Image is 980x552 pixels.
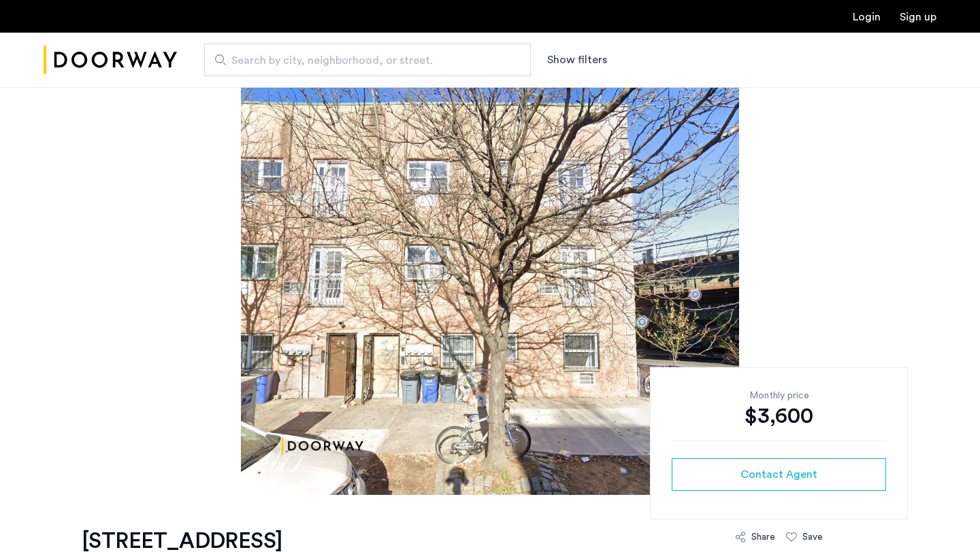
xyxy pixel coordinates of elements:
a: Login [853,12,881,22]
a: Registration [900,12,936,22]
button: button [672,458,886,491]
input: Apartment Search [204,44,531,76]
div: $3,600 [672,402,886,430]
button: Show or hide filters [547,52,607,68]
div: Share [751,530,775,544]
span: Search by city, neighborhood, or street. [231,52,493,69]
a: Cazamio Logo [44,35,177,86]
div: Monthly price [672,389,886,402]
img: apartment [241,87,739,495]
span: Contact Agent [740,466,817,483]
img: logo [44,35,177,86]
iframe: chat widget [923,498,966,538]
div: Save [802,530,823,544]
